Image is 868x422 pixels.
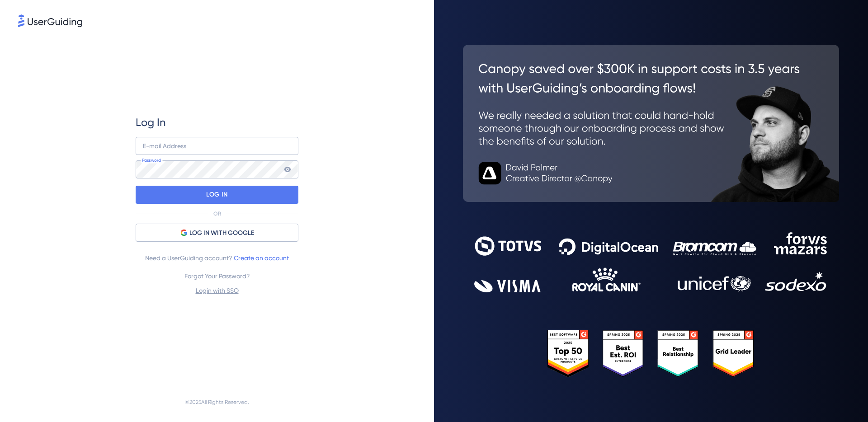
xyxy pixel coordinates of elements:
[145,253,289,263] span: Need a UserGuiding account?
[196,287,239,294] a: Login with SSO
[136,115,166,130] span: Log In
[213,210,221,217] p: OR
[234,254,289,262] a: Create an account
[189,228,254,239] span: LOG IN WITH GOOGLE
[206,188,227,202] p: LOG IN
[185,397,249,408] span: © 2025 All Rights Reserved.
[463,45,839,202] img: 26c0aa7c25a843aed4baddd2b5e0fa68.svg
[547,330,755,377] img: 25303e33045975176eb484905ab012ff.svg
[184,272,250,280] a: Forgot Your Password?
[474,232,828,292] img: 9302ce2ac39453076f5bc0f2f2ca889b.svg
[18,14,82,27] img: 8faab4ba6bc7696a72372aa768b0286c.svg
[136,137,298,155] input: example@company.com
